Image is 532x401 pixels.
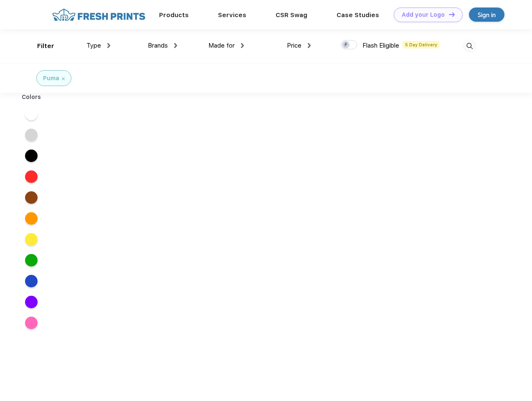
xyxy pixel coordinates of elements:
[478,10,496,20] div: Sign in
[218,11,246,19] a: Services
[208,42,235,49] span: Made for
[43,74,59,83] div: Puma
[403,41,440,48] span: 5 Day Delivery
[276,11,307,19] a: CSR Swag
[362,42,399,49] span: Flash Eligible
[15,93,48,102] div: Colors
[402,11,445,18] div: Add your Logo
[308,43,311,48] img: dropdown.png
[86,42,101,49] span: Type
[107,43,110,48] img: dropdown.png
[37,41,54,51] div: Filter
[62,77,65,80] img: filter_cancel.svg
[469,8,504,22] a: Sign in
[174,43,177,48] img: dropdown.png
[159,11,189,19] a: Products
[463,39,476,53] img: desktop_search.svg
[449,12,455,17] img: DT
[50,8,148,22] img: fo%20logo%202.webp
[241,43,244,48] img: dropdown.png
[148,42,168,49] span: Brands
[287,42,301,49] span: Price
